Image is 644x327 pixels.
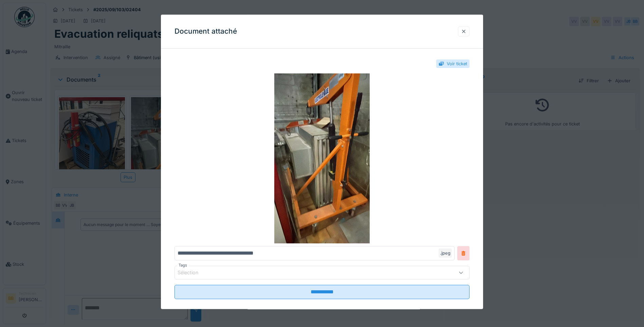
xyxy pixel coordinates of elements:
[439,248,452,258] div: .jpeg
[447,61,467,67] div: Voir ticket
[177,262,188,268] label: Tags
[174,73,470,243] img: b78831d8-45da-4e40-9dc2-2e909f5dd232-WhatsApp%20Image%202025-09-02%20at%2009.40.22.jpeg
[178,269,208,277] div: Sélection
[174,27,237,36] h3: Document attaché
